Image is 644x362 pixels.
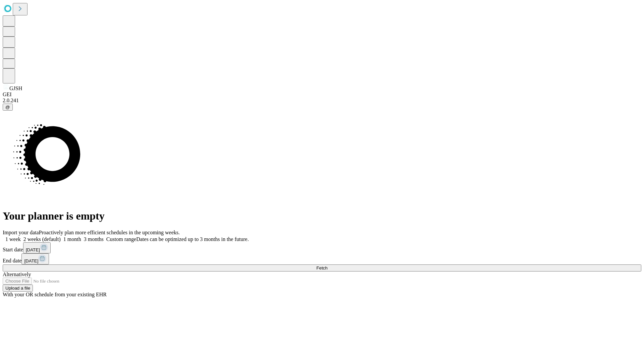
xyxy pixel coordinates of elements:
div: GEI [3,92,641,98]
span: GJSH [9,85,22,91]
button: Fetch [3,264,641,271]
span: Custom range [106,236,136,242]
button: Upload a file [3,285,33,292]
button: [DATE] [21,253,49,264]
button: [DATE] [23,242,51,253]
span: 2 weeks (default) [23,236,61,242]
span: [DATE] [24,258,38,263]
span: 1 month [63,236,81,242]
span: [DATE] [26,247,40,252]
div: 2.0.241 [3,98,641,104]
span: Dates can be optimized up to 3 months in the future. [136,236,249,242]
div: End date [3,253,641,264]
span: Alternatively [3,271,31,277]
h1: Your planner is empty [3,210,641,222]
button: @ [3,104,13,111]
span: Fetch [316,265,327,270]
span: 1 week [5,236,21,242]
span: @ [5,105,10,110]
span: Proactively plan more efficient schedules in the upcoming weeks. [39,230,180,235]
span: With your OR schedule from your existing EHR [3,292,107,297]
span: 3 months [84,236,104,242]
div: Start date [3,242,641,253]
span: Import your data [3,230,39,235]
